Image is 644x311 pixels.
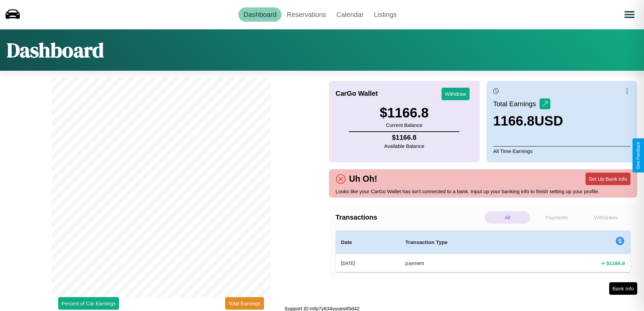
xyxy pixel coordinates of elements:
[493,113,563,129] h3: 1166.8 USD
[609,282,637,295] button: Bank Info
[620,5,639,24] button: Open menu
[336,90,378,97] h4: CarGo Wallet
[606,260,625,267] h4: $ 1166.8
[58,297,119,310] button: Percent of Car Earnings
[400,254,537,272] th: payment
[238,7,282,22] a: Dashboard
[225,297,264,310] button: Total Earnings
[636,142,641,169] div: Give Feedback
[331,7,369,22] a: Calendar
[282,7,331,22] a: Reservations
[485,211,530,224] p: All
[336,230,631,272] table: simple table
[586,173,630,185] button: Set Up Bank Info
[7,36,104,64] h1: Dashboard
[442,88,470,100] button: Withdraw
[384,134,424,141] h4: $ 1166.8
[380,105,429,120] h3: $ 1166.8
[534,211,579,224] p: Payments
[346,174,381,184] h4: Uh Oh!
[493,98,540,110] p: Total Earnings
[369,7,402,22] a: Listings
[583,211,629,224] p: Withdraws
[336,187,631,196] p: Looks like your CarGo Wallet has isn't connected to a bank. Input up your banking info to finish ...
[384,141,424,151] p: Available Balance
[405,238,531,246] h4: Transaction Type
[336,254,400,272] th: [DATE]
[341,238,395,246] h4: Date
[336,214,483,221] h4: Transactions
[380,120,429,130] p: Current Balance
[493,146,630,156] p: All Time Earnings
